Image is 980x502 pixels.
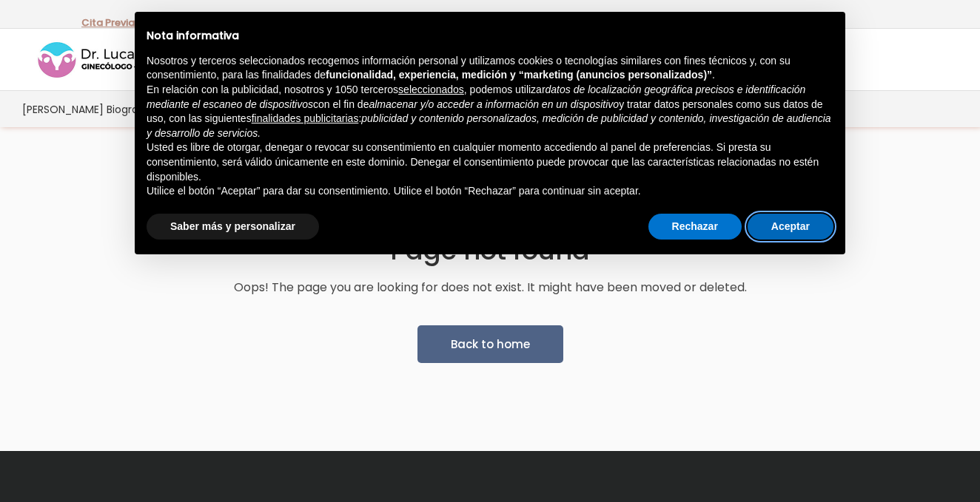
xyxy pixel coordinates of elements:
[147,140,833,184] p: Usted es libre de otorgar, denegar o revocar su consentimiento en cualquier momento accediendo al...
[398,83,464,98] button: seleccionados
[21,91,105,127] a: [PERSON_NAME]
[147,184,833,199] p: Utilice el botón “Aceptar” para dar su consentimiento. Utilice el botón “Rechazar” para continuar...
[369,98,619,110] em: almacenar y/o acceder a información en un dispositivo
[147,54,833,83] p: Nosotros y terceros seleccionados recogemos información personal y utilizamos cookies o tecnologí...
[81,13,140,33] p: -
[326,69,712,81] strong: funcionalidad, experiencia, medición y “marketing (anuncios personalizados)”
[147,30,833,42] h2: Nota informativa
[147,83,833,140] p: En relación con la publicidad, nosotros y 1050 terceros , podemos utilizar con el fin de y tratar...
[147,112,831,139] em: publicidad y contenido personalizados, medición de publicidad y contenido, investigación de audie...
[105,91,154,127] a: Biografía
[196,278,784,297] p: Oops! The page you are looking for does not exist. It might have been moved or deleted.
[451,336,530,352] span: Back to home
[147,84,805,110] em: datos de localización geográfica precisos e identificación mediante el escaneo de dispositivos
[107,101,152,118] span: Biografía
[22,101,104,118] span: [PERSON_NAME]
[417,325,563,363] a: Back to home
[748,214,833,240] button: Aceptar
[252,112,359,126] button: finalidades publicitarias
[81,16,135,30] a: Cita Previa
[648,214,742,240] button: Rechazar
[147,214,319,240] button: Saber más y personalizar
